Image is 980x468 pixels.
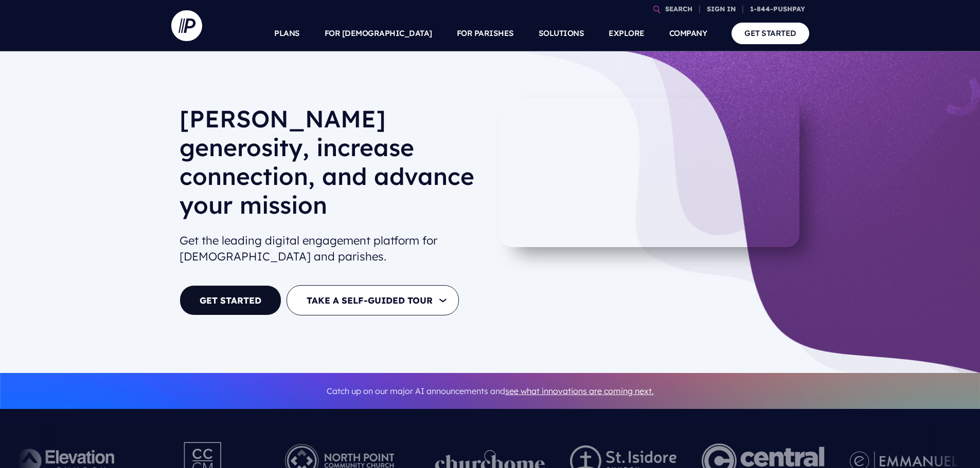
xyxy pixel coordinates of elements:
button: TAKE A SELF-GUIDED TOUR [287,285,459,315]
a: EXPLORE [609,15,645,51]
a: SOLUTIONS [539,15,584,51]
a: GET STARTED [732,23,809,44]
a: FOR [DEMOGRAPHIC_DATA] [325,15,432,51]
a: FOR PARISHES [457,15,514,51]
a: COMPANY [669,15,707,51]
a: GET STARTED [180,285,281,315]
h2: Get the leading digital engagement platform for [DEMOGRAPHIC_DATA] and parishes. [180,229,482,269]
a: PLANS [274,15,300,51]
p: Catch up on our major AI announcements and [180,380,801,403]
a: see what innovations are coming next. [505,386,654,396]
h1: [PERSON_NAME] generosity, increase connection, and advance your mission [180,104,482,228]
